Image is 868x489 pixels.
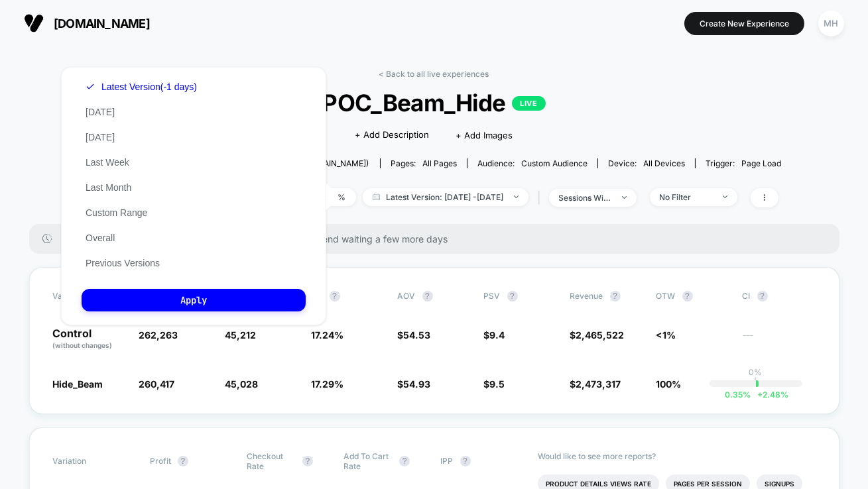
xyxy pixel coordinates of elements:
p: LIVE [512,96,545,111]
span: (without changes) [53,341,113,349]
span: --- [743,331,816,351]
div: Trigger: [706,158,781,168]
button: Previous Versions [82,257,164,269]
a: < Back to all live experiences [379,69,489,79]
p: 0% [749,367,763,377]
button: MH [814,10,848,37]
span: 45,212 [225,329,257,341]
span: Profit [150,456,171,466]
span: Checkout Rate [247,451,296,471]
span: all pages [422,158,457,168]
button: Latest Version(-1 days) [82,81,201,93]
span: CI [743,291,816,301]
span: + Add Description [355,129,430,142]
span: $ [398,378,431,390]
p: Would like to see more reports? [538,451,816,461]
button: Overall [82,232,119,244]
span: <1% [656,329,676,341]
span: Custom Audience [521,158,588,168]
button: Last Month [82,182,135,193]
span: $ [484,378,505,390]
span: 260,417 [139,378,175,390]
div: Pages: [391,158,457,168]
span: all devices [643,158,685,168]
img: end [723,195,727,198]
span: [DOMAIN_NAME] [54,17,150,30]
span: $ [570,378,621,390]
span: 9.4 [490,329,505,341]
p: Control [53,328,126,351]
span: 54.93 [404,378,431,390]
button: ? [178,456,188,466]
span: 9.5 [490,378,505,390]
span: OTW [656,291,729,301]
span: 262,263 [139,329,178,341]
div: sessions with impression [559,193,612,203]
img: calendar [373,193,380,200]
span: Add To Cart Rate [343,451,393,471]
button: [DATE] [82,131,119,143]
span: | [535,188,549,207]
span: Revenue [570,291,603,301]
span: 17.24 % [312,329,344,341]
img: Visually logo [24,13,44,33]
span: PSV [484,291,501,301]
div: MH [818,11,844,36]
span: $ [570,329,625,341]
button: ? [460,456,471,466]
button: [DATE] [82,106,119,118]
span: Page Load [741,158,781,168]
img: end [514,195,519,198]
span: $ [484,329,505,341]
span: + [758,390,763,400]
button: ? [507,291,518,301]
span: There are still no statistically significant results. We recommend waiting a few more days [65,233,813,244]
div: Audience: [477,158,588,168]
span: $ [398,329,431,341]
button: ? [610,291,621,301]
div: No Filter [660,192,713,202]
span: 2,473,317 [576,378,621,390]
button: ? [757,291,768,301]
span: POC_Beam_Hide [121,89,747,117]
button: ? [302,456,313,466]
button: ? [422,291,433,301]
button: Apply [82,289,306,311]
p: | [755,377,757,387]
span: Hide_Beam [53,378,103,390]
button: ? [399,456,410,466]
span: + Add Images [456,130,513,140]
span: Latest Version: [DATE] - [DATE] [363,188,528,206]
span: 100% [656,378,682,390]
span: 2.48 % [751,390,789,400]
button: ? [682,291,693,301]
span: Device: [597,158,695,168]
span: 2,465,522 [576,329,625,341]
img: end [622,196,627,199]
span: 0.35 % [725,390,751,400]
span: 54.53 [404,329,431,341]
button: Create New Experience [684,12,804,35]
span: Variation [53,451,126,471]
button: Custom Range [82,207,151,219]
button: Last Week [82,156,133,168]
button: [DOMAIN_NAME] [20,13,154,34]
span: 45,028 [225,378,259,390]
span: IPP [441,456,454,466]
span: 17.29 % [312,378,344,390]
span: AOV [398,291,416,301]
